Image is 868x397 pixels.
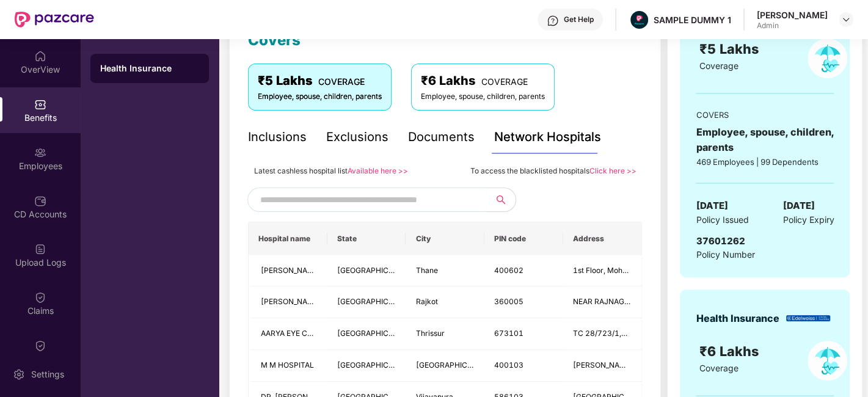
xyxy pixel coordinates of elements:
[563,255,642,287] td: 1st Floor, Mohan Heritage, Opposite TMC office
[261,266,527,275] span: [PERSON_NAME] MULTI-SPECIALITY HOSPITAL AND [MEDICAL_DATA] LLP
[564,15,594,24] div: Get Help
[696,198,728,213] span: [DATE]
[699,343,762,359] span: ₹6 Lakhs
[261,329,321,338] span: AARYA EYE CARE
[563,286,642,318] td: NEAR RAJNAGAR CHOWK NANA MUVA MAIN ROAD, BESIDE SURYAMUKHI HANUMAN TEMPLE
[699,60,739,71] span: Coverage
[248,31,301,49] span: Covers
[841,15,851,24] img: svg+xml;base64,PHN2ZyBpZD0iRHJvcGRvd24tMzJ4MzIiIHhtbG5zPSJodHRwOi8vd3d3LnczLm9yZy8yMDAwL3N2ZyIgd2...
[327,222,406,255] th: State
[337,360,414,370] span: [GEOGRAPHIC_DATA]
[696,249,754,260] span: Policy Number
[15,12,94,27] img: New Pazcare Logo
[406,350,484,382] td: Mumbai
[573,266,737,275] span: 1st Floor, Mohan Heritage, Opposite TMC office
[494,128,601,147] div: Network Hospitals
[421,71,545,90] div: ₹6 Lakhs
[261,360,314,370] span: M M HOSPITAL
[699,363,739,373] span: Coverage
[415,266,437,275] span: Thane
[757,21,828,31] div: Admin
[494,329,523,338] span: 673101
[261,297,396,306] span: [PERSON_NAME] Eye Hospitals Pvt Ltd
[258,234,318,244] span: Hospital name
[699,41,762,57] span: ₹5 Lakhs
[406,318,484,350] td: Thrissur
[337,329,414,338] span: [GEOGRAPHIC_DATA]
[34,147,46,159] img: svg+xml;base64,PHN2ZyBpZD0iRW1wbG95ZWVzIiB4bWxucz0iaHR0cDovL3d3dy53My5vcmcvMjAwMC9zdmciIHdpZHRoPS...
[249,318,327,350] td: AARYA EYE CARE
[34,98,46,111] img: svg+xml;base64,PHN2ZyBpZD0iQmVuZWZpdHMiIHhtbG5zPSJodHRwOi8vd3d3LnczLm9yZy8yMDAwL3N2ZyIgd2lkdGg9Ij...
[782,213,834,227] span: Policy Expiry
[494,297,523,306] span: 360005
[415,297,437,306] span: Rajkot
[258,71,382,90] div: ₹5 Lakhs
[696,213,748,227] span: Policy Issued
[808,38,847,78] img: policyIcon
[258,91,382,103] div: Employee, spouse, children, parents
[696,109,834,121] div: COVERS
[696,311,779,326] div: Health Insurance
[406,222,484,255] th: City
[484,222,563,255] th: PIN code
[421,91,545,103] div: Employee, spouse, children, parents
[13,368,25,381] img: svg+xml;base64,PHN2ZyBpZD0iU2V0dGluZy0yMHgyMCIgeG1sbnM9Imh0dHA6Ly93d3cudzMub3JnLzIwMDAvc3ZnIiB3aW...
[406,255,484,287] td: Thane
[248,128,307,147] div: Inclusions
[249,350,327,382] td: M M HOSPITAL
[494,360,523,370] span: 400103
[327,318,406,350] td: Kerala
[406,286,484,318] td: Rajkot
[486,195,516,205] span: search
[563,318,642,350] td: TC 28/723/1,2ND FLOOR PALLITHANAM, BUS STAND
[415,329,444,338] span: Thrissur
[318,76,365,87] span: COVERAGE
[573,329,763,338] span: TC 28/723/1,2ND FLOOR PALLITHANAM, BUS STAND
[563,222,642,255] th: Address
[327,286,406,318] td: Gujarat
[547,15,559,27] img: svg+xml;base64,PHN2ZyBpZD0iSGVscC0zMngzMiIgeG1sbnM9Imh0dHA6Ly93d3cudzMub3JnLzIwMDAvc3ZnIiB3aWR0aD...
[327,255,406,287] td: Maharashtra
[696,235,745,247] span: 37601262
[786,315,830,322] img: insurerLogo
[415,360,492,370] span: [GEOGRAPHIC_DATA]
[563,350,642,382] td: KAUSTUBH BUILDING, HOLY CROSS ROAD, I.C COLONY
[249,255,327,287] td: NIPUN MULTI-SPECIALITY HOSPITAL AND ICU LLP
[630,11,648,29] img: Pazcare_Alternative_logo-01-01.png
[34,50,46,62] img: svg+xml;base64,PHN2ZyBpZD0iSG9tZSIgeG1sbnM9Imh0dHA6Ly93d3cudzMub3JnLzIwMDAvc3ZnIiB3aWR0aD0iMjAiIG...
[589,166,636,175] a: Click here >>
[34,340,46,352] img: svg+xml;base64,PHN2ZyBpZD0iQ2xhaW0iIHhtbG5zPSJodHRwOi8vd3d3LnczLm9yZy8yMDAwL3N2ZyIgd2lkdGg9IjIwIi...
[34,291,46,304] img: svg+xml;base64,PHN2ZyBpZD0iQ2xhaW0iIHhtbG5zPSJodHRwOi8vd3d3LnczLm9yZy8yMDAwL3N2ZyIgd2lkdGg9IjIwIi...
[757,9,828,21] div: [PERSON_NAME]
[808,341,847,381] img: policyIcon
[486,188,516,212] button: search
[27,368,68,381] div: Settings
[337,266,414,275] span: [GEOGRAPHIC_DATA]
[34,195,46,207] img: svg+xml;base64,PHN2ZyBpZD0iQ0RfQWNjb3VudHMiIGRhdGEtbmFtZT0iQ0QgQWNjb3VudHMiIHhtbG5zPSJodHRwOi8vd3...
[408,128,475,147] div: Documents
[34,243,46,255] img: svg+xml;base64,PHN2ZyBpZD0iVXBsb2FkX0xvZ3MiIGRhdGEtbmFtZT0iVXBsb2FkIExvZ3MiIHhtbG5zPSJodHRwOi8vd3...
[696,156,834,168] div: 469 Employees | 99 Dependents
[337,297,414,306] span: [GEOGRAPHIC_DATA]
[654,14,731,26] div: SAMPLE DUMMY 1
[249,286,327,318] td: Netradeep Maxivision Eye Hospitals Pvt Ltd
[573,234,632,244] span: Address
[481,76,528,87] span: COVERAGE
[494,266,523,275] span: 400602
[249,222,327,255] th: Hospital name
[327,350,406,382] td: Maharashtra
[470,166,589,175] span: To access the blacklisted hospitals
[100,62,199,75] div: Health Insurance
[326,128,388,147] div: Exclusions
[782,198,814,213] span: [DATE]
[696,125,834,155] div: Employee, spouse, children, parents
[254,166,348,175] span: Latest cashless hospital list
[348,166,408,175] a: Available here >>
